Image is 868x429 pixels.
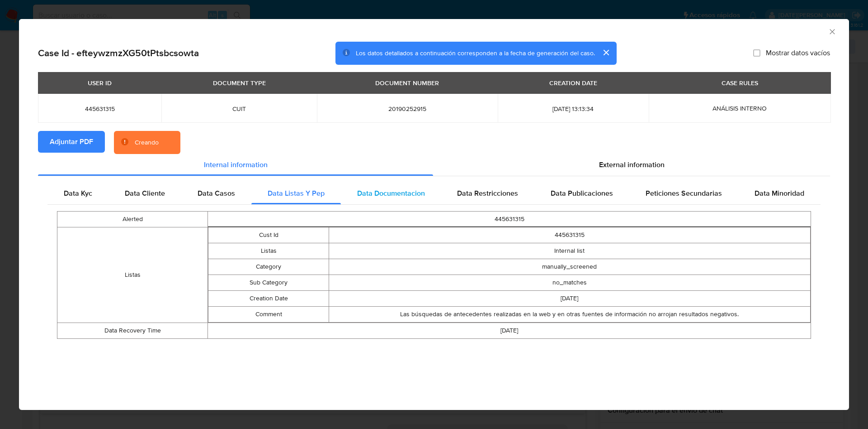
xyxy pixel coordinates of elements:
[135,138,159,147] div: Creando
[328,105,487,113] span: 20190252915
[50,132,93,152] span: Adjuntar PDF
[329,227,810,243] td: 445631315
[208,227,329,243] td: Cust Id
[198,188,235,198] span: Data Casos
[57,323,208,339] td: Data Recovery Time
[509,105,637,113] span: [DATE] 13:13:34
[172,105,306,113] span: CUIT
[356,48,595,58] span: Los datos detallados a continuación corresponden a la fecha de generación del caso.
[329,291,810,307] td: [DATE]
[208,212,811,227] td: 445631315
[57,212,208,227] td: Alerted
[64,188,92,198] span: Data Kyc
[208,307,329,323] td: Comment
[208,291,329,307] td: Creation Date
[370,75,444,91] div: DOCUMENT NUMBER
[208,275,329,291] td: Sub Category
[544,75,603,91] div: CREATION DATE
[716,75,764,91] div: CASE RULES
[599,159,665,170] span: External information
[125,188,165,198] span: Data Cliente
[208,323,811,339] td: [DATE]
[82,75,117,91] div: USER ID
[329,259,810,275] td: manually_screened
[47,183,821,204] div: Detailed internal info
[19,19,849,410] div: closure-recommendation-modal
[208,75,271,91] div: DOCUMENT TYPE
[204,159,268,170] span: Internal information
[755,188,804,198] span: Data Minoridad
[208,259,329,275] td: Category
[646,188,722,198] span: Peticiones Secundarias
[753,49,760,57] input: Mostrar datos vacíos
[38,154,830,176] div: Detailed info
[38,47,199,59] h2: Case Id - efteywzmzXG50tPtsbcsowta
[329,307,810,323] td: Las búsquedas de antecedentes realizadas en la web y en otras fuentes de información no arrojan r...
[49,105,151,113] span: 445631315
[357,188,425,198] span: Data Documentacion
[208,243,329,259] td: Listas
[595,42,617,63] button: cerrar
[712,104,767,113] span: ANÁLISIS INTERNO
[38,131,105,153] button: Adjuntar PDF
[766,48,830,58] span: Mostrar datos vacíos
[828,27,836,35] button: Cerrar ventana
[329,275,810,291] td: no_matches
[457,188,518,198] span: Data Restricciones
[329,243,810,259] td: Internal list
[551,188,613,198] span: Data Publicaciones
[268,188,325,198] span: Data Listas Y Pep
[57,227,208,323] td: Listas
